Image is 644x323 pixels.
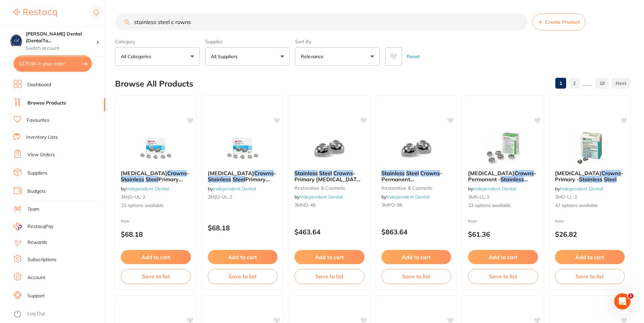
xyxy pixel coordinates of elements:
span: from [121,218,130,224]
span: from [555,218,564,224]
a: Account [27,274,45,281]
em: Crowns [601,170,621,177]
b: Molar Crowns - Primary - Stainless Steel [555,170,625,183]
a: Independent Dental [126,186,169,192]
a: 2 [569,76,580,90]
em: Crowns [514,170,534,177]
label: Sort By [295,39,380,45]
em: Steel [146,176,158,183]
button: Create Product [533,14,585,30]
b: Molar Crowns - Permanent - Stainless Steel [468,170,538,183]
span: 3MND-48 [294,202,315,208]
span: 47 options available [555,202,625,209]
em: Crowns [333,170,353,177]
h2: Browse All Products [115,79,193,89]
button: Add to cart [381,250,451,264]
img: Restocq Logo [14,9,57,17]
button: Add to cart [555,250,625,264]
a: Log Out [27,310,45,317]
em: Stainless [381,170,405,177]
button: All Suppliers [205,47,290,66]
em: Stainless [501,176,524,183]
iframe: Intercom live chat [614,293,630,309]
span: from [468,218,477,224]
b: Stainless Steel Crowns - Permanent Molar Kit [381,170,451,183]
a: Restocq Logo [14,5,57,21]
a: Independent Dental [560,186,603,192]
p: $463.64 [294,228,364,236]
button: Add to cart [121,250,191,264]
span: 3MD-LL-2 [555,194,577,200]
small: restorative & cosmetic [381,185,451,191]
img: Molar Crowns - Primary - Stainless Steel [568,131,612,165]
span: 1 [628,293,634,299]
em: Stainless [294,170,318,177]
p: Switch account [26,45,96,52]
button: Add to cart [468,250,538,264]
span: by [555,186,603,192]
button: Reset [405,47,422,66]
button: Save to list [555,269,625,284]
span: 3MJD-UL-2 [208,194,232,200]
em: Crowns [420,170,440,177]
p: $68.18 [208,224,278,232]
em: Stainless [579,176,602,183]
button: Add to cart [294,250,364,264]
button: Save to list [121,269,191,284]
img: Stainless Steel Crowns - Primary Molar Kit [307,131,351,165]
img: RestocqPay [14,223,22,230]
em: Steel [232,176,245,183]
img: Molar Crowns - Stainless Steel Primary (Slim Fit) [134,131,178,165]
button: Add to cart [208,250,278,264]
span: Primary (Slim Fit) [121,176,183,189]
span: [MEDICAL_DATA] [121,170,167,177]
button: All Categories [115,47,200,66]
a: Support [27,293,45,299]
span: by [208,186,256,192]
p: $26.82 [555,230,625,238]
a: 1 [555,76,566,90]
a: Independent Dental [473,186,516,192]
b: Molar Crowns - Stainless Steel Primary (Slim Fit) - J-D-UL-2 [208,170,278,183]
span: [MEDICAL_DATA] [555,170,601,177]
small: restorative & cosmetic [294,185,364,191]
a: View Orders [27,152,55,158]
a: Browse Products [27,100,66,107]
span: by [381,194,429,200]
a: 18 [595,76,609,90]
span: 3M6-LL-2 [468,194,489,200]
p: ...... [582,79,593,87]
a: Favourites [27,117,49,124]
span: [MEDICAL_DATA] [468,170,514,177]
span: by [294,194,342,200]
span: - Permanent [MEDICAL_DATA] Kit [381,170,442,189]
a: Rewards [27,239,47,246]
button: Save to list [468,269,538,284]
p: $68.18 [121,230,191,238]
p: $863.64 [381,228,451,236]
b: Molar Crowns - Stainless Steel Primary (Slim Fit) [121,170,191,183]
em: Steel [468,182,481,189]
span: Create Product [545,19,580,25]
span: - Primary - [555,170,623,183]
span: - Primary [MEDICAL_DATA] Kit [294,170,362,189]
b: Stainless Steel Crowns - Primary Molar Kit [294,170,364,183]
span: 3MJD-UL-2 [121,194,145,200]
span: - Permanent - [468,170,536,183]
p: $61.36 [468,230,538,238]
p: All Categories [121,53,154,60]
img: Molar Crowns - Stainless Steel Primary (Slim Fit) - J-D-UL-2 [221,131,265,165]
label: Supplier [205,39,290,45]
button: Relevance [295,47,380,66]
em: Crowns [167,170,187,177]
img: Molar Crowns - Permanent - Stainless Steel [481,131,525,165]
a: Team [27,206,39,213]
button: Save to list [381,269,451,284]
span: - [187,170,189,177]
button: Save to list [208,269,278,284]
a: Independent Dental [213,186,256,192]
a: Independent Dental [299,194,342,200]
a: Dashboard [27,82,51,88]
span: 23 options available [468,202,538,209]
a: Budgets [27,188,46,195]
